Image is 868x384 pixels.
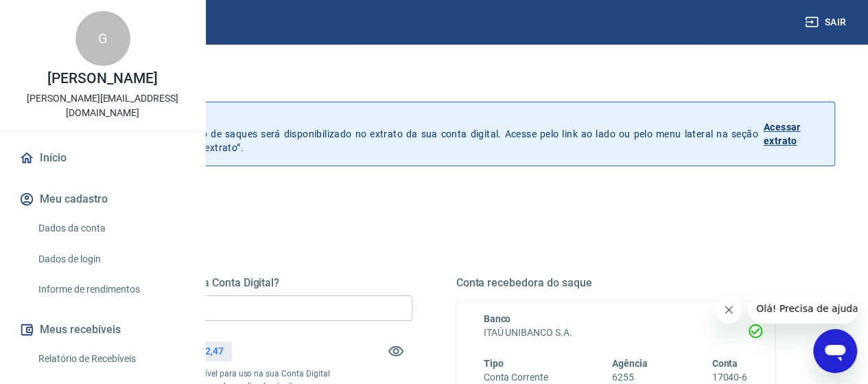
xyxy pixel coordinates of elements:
p: Histórico de saques [74,113,758,127]
span: Olá! Precisa de ajuda? [8,10,115,21]
p: Acessar extrato [764,120,823,148]
p: A partir de agora, o histórico de saques será disponibilizado no extrato da sua conta digital. Ac... [74,113,758,155]
button: Meu cadastro [16,184,189,214]
span: Tipo [484,358,504,369]
h3: Saque [33,71,835,91]
button: Meus recebíveis [16,315,189,345]
iframe: Mensagem da empresa [748,293,857,324]
span: Banco [484,313,511,324]
button: Sair [802,10,852,35]
h5: Conta recebedora do saque [456,276,775,290]
span: Agência [612,358,648,369]
h6: ITAÚ UNIBANCO S.A. [484,326,748,340]
a: Dados da conta [33,214,189,242]
p: [PERSON_NAME] [47,71,157,86]
a: Dados de login [33,245,189,273]
div: G [75,11,130,66]
iframe: Fechar mensagem [715,296,742,324]
a: Informe de rendimentos [33,275,189,304]
iframe: Botão para abrir a janela de mensagens [813,329,857,373]
p: R$ 33.852,47 [167,344,223,359]
a: Acessar extrato [764,113,823,155]
a: Início [16,143,189,173]
span: Conta [712,358,738,369]
p: [PERSON_NAME][EMAIL_ADDRESS][DOMAIN_NAME] [11,91,194,120]
h5: Quanto deseja sacar da Conta Digital? [93,276,412,290]
a: Relatório de Recebíveis [33,345,189,373]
